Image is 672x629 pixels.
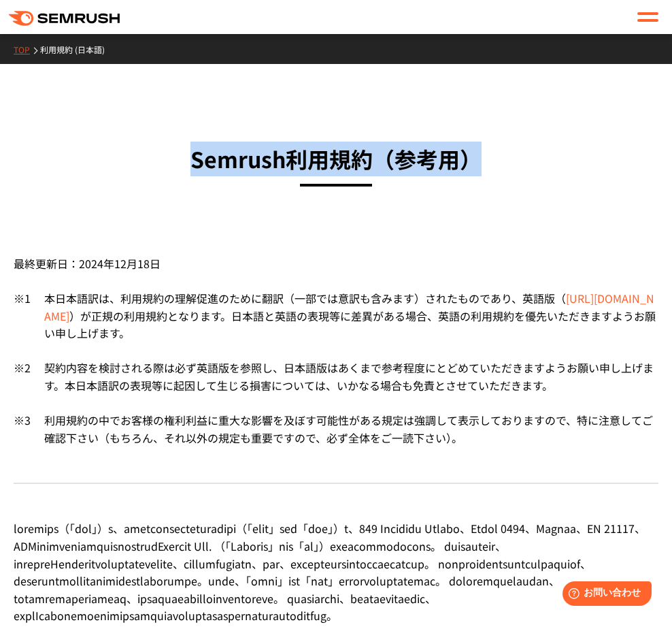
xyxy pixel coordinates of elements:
iframe: Help widget launcher [551,576,657,614]
span: が正規の利用規約となります。日本語と英語の表現等に差異がある場合、英語の利用規約を優先いただきますようお願い申し上げます。 [44,308,656,342]
a: [URL][DOMAIN_NAME] [44,290,654,324]
a: 利用規約 (日本語) [40,44,115,55]
div: ※2 [14,359,31,412]
span: 本日本語訳は、利用規約の理解促進のために翻訳（一部では意訳も含みます）されたものであり、英語版 [44,290,555,306]
span: （ ） [44,290,654,324]
div: ※1 [14,290,31,359]
div: 利用規約の中でお客様の権利利益に重大な影響を及ぼす可能性がある規定は強調して表示しておりますので、特に注意してご確認下さい（もちろん、それ以外の規定も重要ですので、必ず全体をご一読下さい）。 [31,412,658,447]
div: 契約内容を検討される際は必ず英語版を参照し、日本語版はあくまで参考程度にとどめていただきますようお願い申し上げます。本日本語訳の表現等に起因して生じる損害については、いかなる場合も免責とさせてい... [31,359,658,412]
h3: Semrush利用規約 （参考用） [14,142,658,176]
div: 最終更新日：2024年12月18日 [14,231,658,290]
div: ※3 [14,412,31,447]
a: TOP [14,44,40,55]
